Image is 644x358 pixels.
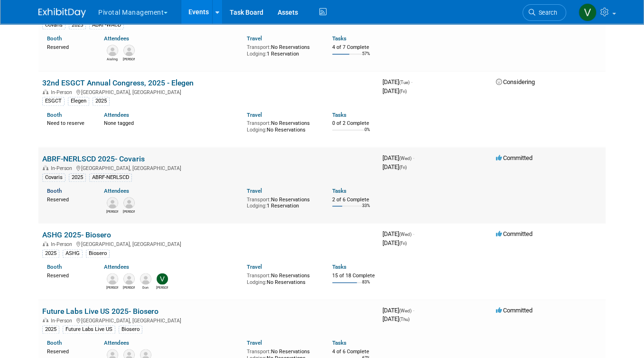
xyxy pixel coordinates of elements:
[42,21,65,29] div: Covaris
[89,173,132,182] div: ABRF-NERLSCD
[496,307,532,314] span: Committed
[47,42,90,51] div: Reserved
[413,154,414,161] span: -
[362,280,370,292] td: 83%
[496,230,532,237] span: Committed
[42,154,145,163] a: ABRF-NERLSCD 2025- Covaris
[47,118,90,127] div: Need to reserve
[123,273,135,284] img: Michael Malanga
[247,118,318,133] div: No Reservations No Reservations
[247,44,271,50] span: Transport:
[247,264,262,270] a: Travel
[47,271,90,279] div: Reserved
[399,232,411,237] span: (Wed)
[247,35,262,42] a: Travel
[107,273,118,284] img: Michael Langan
[523,4,566,21] a: Search
[332,197,375,203] div: 2 of 6 Complete
[47,339,62,346] a: Booth
[106,56,118,62] div: Aisling Power
[106,284,118,290] div: Michael Langan
[42,78,194,87] a: 32nd ESGCT Annual Congress, 2025 - Elegen
[104,118,239,127] div: None tagged
[247,273,271,279] span: Transport:
[123,197,135,208] img: Jared Hoffman
[42,307,159,316] a: Future Labs Live US 2025- Biosero
[332,273,375,279] div: 15 of 18 Complete
[332,44,375,51] div: 4 of 7 Complete
[413,230,414,237] span: -
[47,264,62,270] a: Booth
[332,188,346,194] a: Tasks
[51,241,75,247] span: In-Person
[38,8,86,18] img: ExhibitDay
[42,240,375,247] div: [GEOGRAPHIC_DATA], [GEOGRAPHIC_DATA]
[399,89,407,94] span: (Fri)
[42,173,65,182] div: Covaris
[332,35,346,42] a: Tasks
[364,127,370,140] td: 0%
[247,112,262,118] a: Travel
[496,154,532,161] span: Committed
[247,127,267,133] span: Lodging:
[123,56,135,62] div: Sujash Chatterjee
[247,188,262,194] a: Travel
[68,97,89,105] div: Elegen
[383,87,407,94] span: [DATE]
[47,112,62,118] a: Booth
[86,249,110,258] div: Biosero
[69,173,86,182] div: 2025
[43,241,48,246] img: In-Person Event
[63,325,115,334] div: Future Labs Live US
[104,35,129,42] a: Attendees
[47,347,90,355] div: Reserved
[156,284,168,290] div: Valerie Weld
[399,317,410,322] span: (Thu)
[399,165,407,170] span: (Fri)
[411,78,412,85] span: -
[383,315,410,322] span: [DATE]
[247,42,318,57] div: No Reservations 1 Reservation
[383,163,407,170] span: [DATE]
[107,197,118,208] img: Robert Riegelhaupt
[332,120,375,127] div: 0 of 2 Complete
[43,318,48,322] img: In-Person Event
[51,89,75,95] span: In-Person
[332,112,346,118] a: Tasks
[119,325,142,334] div: Biosero
[247,197,271,203] span: Transport:
[47,35,62,42] a: Booth
[247,271,318,285] div: No Reservations No Reservations
[399,241,407,246] span: (Fri)
[106,208,118,214] div: Robert Riegelhaupt
[247,279,267,285] span: Lodging:
[496,78,535,85] span: Considering
[63,249,83,258] div: ASHG
[362,51,370,64] td: 57%
[42,230,111,239] a: ASHG 2025- Biosero
[42,249,59,258] div: 2025
[104,112,129,118] a: Attendees
[42,97,65,105] div: ESGCT
[383,78,412,85] span: [DATE]
[107,45,118,56] img: Aisling Power
[399,80,410,85] span: (Tue)
[104,264,129,270] a: Attendees
[47,188,62,194] a: Booth
[104,339,129,346] a: Attendees
[247,120,271,126] span: Transport:
[332,349,375,355] div: 4 of 6 Complete
[247,349,271,355] span: Transport:
[89,21,124,29] div: ABRF-WACD
[93,97,110,105] div: 2025
[140,273,151,284] img: Don Janezic
[51,165,75,171] span: In-Person
[42,164,375,171] div: [GEOGRAPHIC_DATA], [GEOGRAPHIC_DATA]
[383,230,414,237] span: [DATE]
[332,264,346,270] a: Tasks
[123,208,135,214] div: Jared Hoffman
[157,273,168,284] img: Valerie Weld
[535,9,557,16] span: Search
[43,165,48,170] img: In-Person Event
[42,88,375,95] div: [GEOGRAPHIC_DATA], [GEOGRAPHIC_DATA]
